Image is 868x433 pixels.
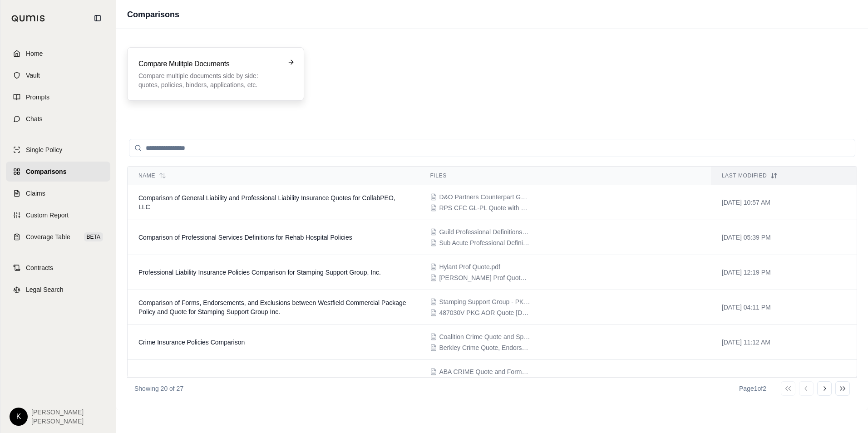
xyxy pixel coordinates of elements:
[26,71,40,80] span: Vault
[31,417,84,426] span: [PERSON_NAME]
[439,367,530,376] span: ABA CRIME Quote and Forms.pdf
[26,114,43,123] span: Chats
[84,232,103,241] span: BETA
[134,384,183,393] p: Showing 20 of 27
[722,172,846,179] div: Last modified
[138,172,408,179] div: Name
[26,232,70,241] span: Coverage Table
[6,140,110,160] a: Single Policy
[439,273,530,282] span: Kapnick Prof Quote.pdf
[739,384,766,393] div: Page 1 of 2
[26,211,69,220] span: Custom Report
[138,234,352,241] span: Comparison of Professional Services Definitions for Rehab Hospital Policies
[26,167,66,176] span: Comparisons
[711,220,857,255] td: [DATE] 05:39 PM
[711,360,857,409] td: [DATE] 10:52 AM
[439,203,530,212] span: RPS CFC GL-PL Quote with Form Wording.pdf
[26,285,64,294] span: Legal Search
[138,299,406,315] span: Comparison of Forms, Endorsements, and Exclusions between Westfield Commercial Package Policy and...
[11,15,45,22] img: Qumis Logo
[26,49,43,58] span: Home
[6,109,110,129] a: Chats
[26,93,49,102] span: Prompts
[6,87,110,107] a: Prompts
[439,227,530,236] span: Guild Professional Definitions.pdf
[711,325,857,360] td: [DATE] 11:12 AM
[439,262,500,271] span: Hylant Prof Quote.pdf
[90,11,105,25] button: Collapse sidebar
[6,44,110,64] a: Home
[138,194,395,211] span: Comparison of General Liability and Professional Liability Insurance Quotes for CollabPEO, LLC
[31,408,84,417] span: [PERSON_NAME]
[26,189,45,198] span: Claims
[439,238,530,247] span: Sub Acute Professional Definitions.pdf
[138,339,245,346] span: Crime Insurance Policies Comparison
[138,269,381,276] span: Professional Liability Insurance Policies Comparison for Stamping Support Group, Inc.
[419,167,710,185] th: Files
[6,65,110,85] a: Vault
[711,185,857,220] td: [DATE] 10:57 AM
[439,332,530,341] span: Coalition Crime Quote and Specimen.pdf
[26,145,62,154] span: Single Policy
[127,8,179,21] h1: Comparisons
[6,227,110,247] a: Coverage TableBETA
[711,290,857,325] td: [DATE] 04:11 PM
[439,308,530,317] span: 487030V PKG AOR Quote 06.17.25.pdf
[6,280,110,300] a: Legal Search
[439,192,530,202] span: D&O Partners Counterpart GL-PL Quote Policy & Endorsements.pdf
[6,183,110,203] a: Claims
[138,59,280,69] h3: Compare Mulitple Documents
[10,408,28,426] div: K
[6,205,110,225] a: Custom Report
[439,343,530,352] span: Berkley Crime Quote, Endorsements, and Forms.pdf
[439,297,530,306] span: Stamping Support Group - PKG incl Prop, GL, Auto, IM, Umbrella - Westfield 3.30.25-26.pdf
[6,258,110,278] a: Contracts
[26,263,53,272] span: Contracts
[138,71,280,89] p: Compare multiple documents side by side: quotes, policies, binders, applications, etc.
[6,162,110,182] a: Comparisons
[711,255,857,290] td: [DATE] 12:19 PM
